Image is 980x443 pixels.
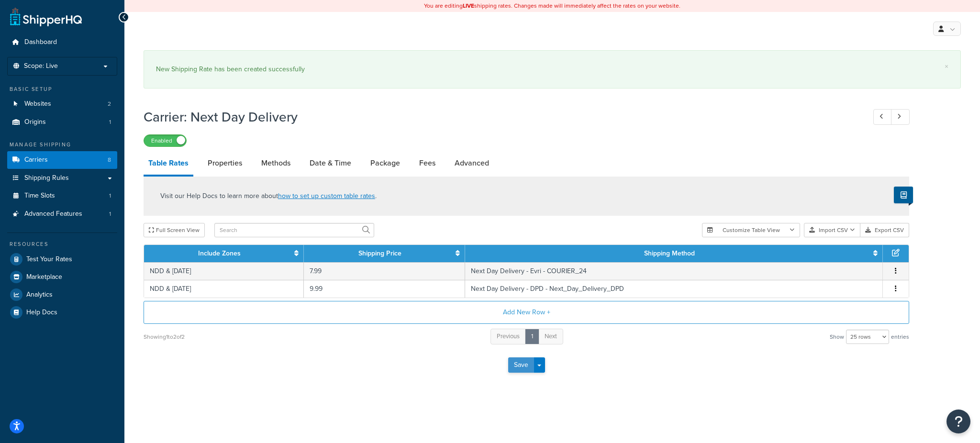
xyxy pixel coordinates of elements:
[945,63,948,70] a: ×
[7,187,117,205] li: Time Slots
[198,248,241,258] a: Include Zones
[463,1,474,10] b: LIVE
[465,262,883,280] td: Next Day Delivery - Evri - COURIER_24
[203,152,247,175] a: Properties
[7,268,117,286] a: Marketplace
[538,329,563,344] a: Next
[304,262,465,280] td: 7.99
[24,118,46,126] span: Origins
[24,192,55,200] span: Time Slots
[545,332,557,341] span: Next
[525,329,539,344] a: 1
[144,108,856,126] h1: Carrier: Next Day Delivery
[7,205,117,223] a: Advanced Features1
[7,286,117,303] a: Analytics
[366,152,405,175] a: Package
[644,248,695,258] a: Shipping Method
[7,95,117,113] a: Websites2
[7,205,117,223] li: Advanced Features
[26,309,57,317] span: Help Docs
[7,187,117,205] a: Time Slots1
[144,301,909,324] button: Add New Row +
[873,109,892,125] a: Previous Record
[144,135,186,146] label: Enabled
[144,280,304,298] td: NDD & [DATE]
[24,62,58,70] span: Scope: Live
[26,255,72,264] span: Test Your Rates
[830,330,844,343] span: Show
[144,262,304,280] td: NDD & [DATE]
[7,151,117,169] li: Carriers
[508,357,534,373] button: Save
[7,304,117,321] a: Help Docs
[24,100,51,108] span: Websites
[7,151,117,169] a: Carriers8
[358,248,401,258] a: Shipping Price
[24,156,48,164] span: Carriers
[414,152,440,175] a: Fees
[26,273,62,281] span: Marketplace
[7,240,117,248] div: Resources
[450,152,494,175] a: Advanced
[465,280,883,298] td: Next Day Delivery - DPD - Next_Day_Delivery_DPD
[7,141,117,149] div: Manage Shipping
[109,210,111,218] span: 1
[860,223,909,237] button: Export CSV
[7,33,117,51] a: Dashboard
[891,330,909,343] span: entries
[7,95,117,113] li: Websites
[108,156,111,164] span: 8
[7,113,117,131] a: Origins1
[304,280,465,298] td: 9.99
[891,109,910,125] a: Next Record
[305,152,356,175] a: Date & Time
[804,223,860,237] button: Import CSV
[7,251,117,268] a: Test Your Rates
[894,187,913,203] button: Show Help Docs
[144,152,193,177] a: Table Rates
[490,329,526,344] a: Previous
[256,152,295,175] a: Methods
[156,63,948,76] div: New Shipping Rate has been created successfully
[24,174,69,182] span: Shipping Rules
[108,100,111,108] span: 2
[144,223,205,237] button: Full Screen View
[7,113,117,131] li: Origins
[7,169,117,187] a: Shipping Rules
[160,191,377,201] p: Visit our Help Docs to learn more about .
[947,410,970,433] button: Open Resource Center
[109,192,111,200] span: 1
[214,223,374,237] input: Search
[24,210,82,218] span: Advanced Features
[24,38,57,46] span: Dashboard
[702,223,800,237] button: Customize Table View
[278,191,375,201] a: how to set up custom table rates
[26,291,53,299] span: Analytics
[497,332,520,341] span: Previous
[7,85,117,93] div: Basic Setup
[144,330,185,343] div: Showing 1 to 2 of 2
[109,118,111,126] span: 1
